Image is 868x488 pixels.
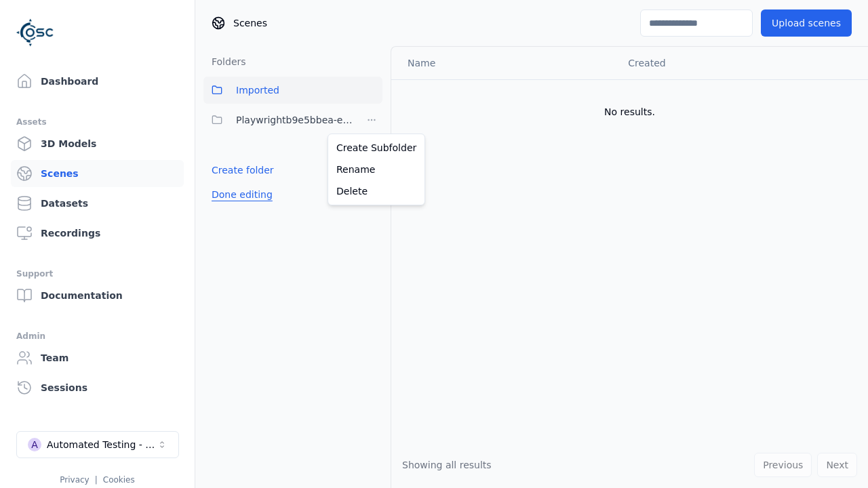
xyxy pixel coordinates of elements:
[331,137,422,159] a: Create Subfolder
[331,180,422,202] a: Delete
[331,159,422,180] a: Rename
